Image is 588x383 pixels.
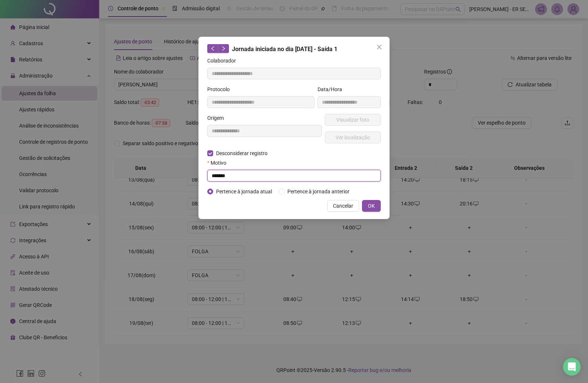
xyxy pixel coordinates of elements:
button: OK [362,200,381,212]
span: Pertence à jornada atual [213,187,275,196]
span: left [210,46,215,51]
div: Open Intercom Messenger [563,358,581,376]
button: Ver localização [325,132,381,143]
label: Data/Hora [318,85,347,93]
span: Pertence à jornada anterior [284,187,352,196]
span: OK [368,202,375,210]
span: right [221,46,226,51]
button: Cancelar [327,200,359,212]
div: Jornada iniciada no dia [DATE] - Saída 1 [207,44,381,54]
label: Motivo [207,159,231,167]
label: Origem [207,114,229,122]
label: Protocolo [207,85,234,93]
button: Close [373,41,385,53]
button: left [207,44,218,53]
label: Colaborador [207,57,241,65]
button: right [218,44,229,53]
span: Cancelar [333,202,353,210]
span: close [376,44,382,50]
button: Visualizar foto [325,114,381,126]
span: Desconsiderar registro [213,149,270,157]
